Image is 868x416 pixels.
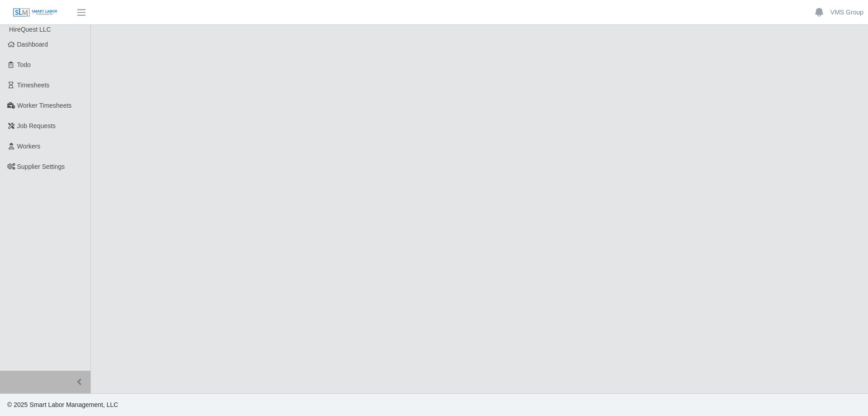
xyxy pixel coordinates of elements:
a: VMS Group [830,8,863,17]
span: Workers [17,143,41,150]
span: Todo [17,61,31,68]
span: Timesheets [17,81,50,89]
span: Job Requests [17,122,56,129]
span: HireQuest LLC [9,26,51,33]
span: Worker Timesheets [17,102,71,109]
span: Supplier Settings [17,163,65,170]
span: Dashboard [17,41,48,48]
img: SLM Logo [13,8,58,18]
span: © 2025 Smart Labor Management, LLC [7,401,118,408]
